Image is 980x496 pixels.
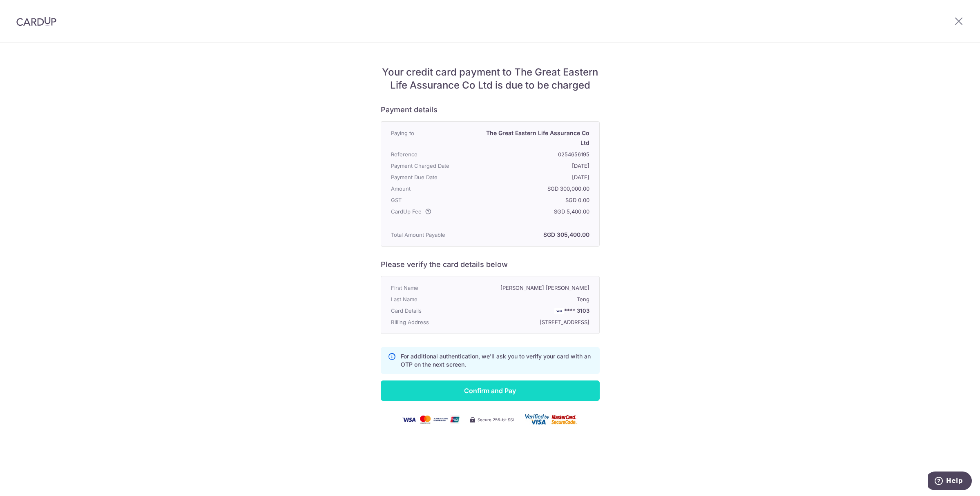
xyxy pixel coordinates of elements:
h6: Please verify the card details below [381,260,600,269]
p: The Great Eastern Life Assurance Co Ltd [470,128,589,148]
p: [STREET_ADDRESS] [470,317,589,327]
p: SGD 5,400.00 [470,207,589,216]
h5: Your credit card payment to The Great Eastern Life Assurance Co Ltd is due to be charged [381,66,600,92]
p: SGD 300,000.00 [470,184,589,194]
p: GST [391,195,470,205]
p: SGD 305,400.00 [470,230,589,240]
iframe: Opens a widget where you can find more information [928,472,972,492]
p: Billing Address [391,317,470,327]
img: visa-mc-amex-unionpay-34850ac9868a6d5de2caf4e02a0bbe60382aa94c6170d4c8a8a06feceedd426a.png [402,415,460,424]
p: [DATE] [470,161,589,171]
p: For additional authentication, we'll ask you to verify your card with an OTP on the next screen. [401,352,593,369]
p: [DATE] [470,172,589,182]
span: Secure 256-bit SSL [478,416,515,423]
p: Payment Charged Date [391,161,470,171]
p: Reference [391,149,470,159]
p: Last Name [391,294,470,304]
input: Confirm and Pay [381,380,600,401]
img: user_card-c562eb6b5b8b8ec84dccdc07e9bd522830960ef8db174c7131827c7f1303a312.png [525,414,578,425]
p: SGD 0.00 [470,195,589,205]
p: 0254656195 [470,149,589,159]
h6: Payment details [381,105,600,115]
span: CardUp Fee [391,207,422,216]
img: VISA [554,308,564,314]
p: First Name [391,283,470,293]
p: Total Amount Payable [391,230,470,240]
p: Amount [391,184,470,194]
p: Paying to [391,128,470,148]
p: Card Details [391,306,470,316]
p: Teng [470,294,589,304]
p: [PERSON_NAME] [PERSON_NAME] [470,283,589,293]
p: Payment Due Date [391,172,470,182]
img: CardUp [16,16,56,26]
